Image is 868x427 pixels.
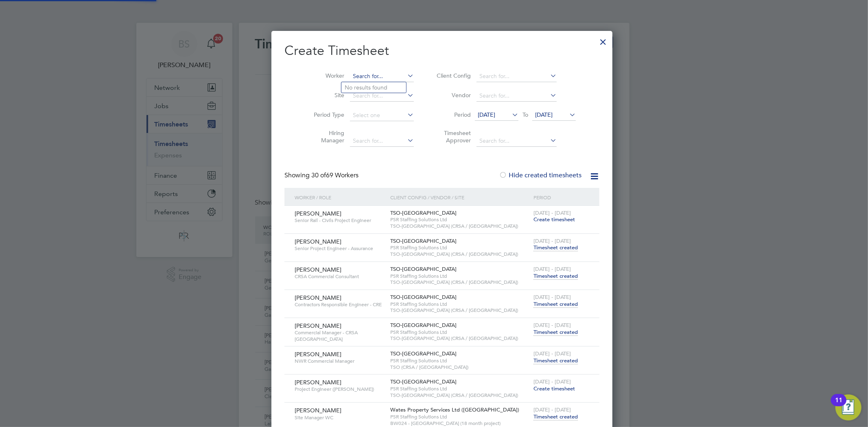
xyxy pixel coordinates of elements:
span: Timesheet created [533,329,578,336]
span: Create timesheet [533,216,575,223]
span: TSO-[GEOGRAPHIC_DATA] (CRSA / [GEOGRAPHIC_DATA]) [390,279,529,285]
span: [DATE] - [DATE] [533,294,571,301]
span: TSO-[GEOGRAPHIC_DATA] [390,266,457,272]
span: [DATE] - [DATE] [533,378,571,385]
span: PSR Staffing Solutions Ltd [390,386,529,392]
input: Select one [350,110,414,121]
span: Commercial Manager - CRSA [GEOGRAPHIC_DATA] [295,329,384,342]
span: [PERSON_NAME] [295,266,341,273]
label: Period [434,111,471,118]
span: [DATE] - [DATE] [533,350,571,357]
span: [PERSON_NAME] [295,210,341,217]
label: Vendor [434,91,471,99]
input: Search for... [350,135,414,147]
span: Contractors Responsible Engineer - CRE [295,301,384,308]
span: PSR Staffing Solutions Ltd [390,301,529,307]
span: To [520,109,531,120]
span: NWR Commercial Manager [295,358,384,364]
span: Site Manager WC [295,414,384,421]
span: PSR Staffing Solutions Ltd [390,273,529,279]
span: [PERSON_NAME] [295,379,341,386]
span: TSO-[GEOGRAPHIC_DATA] (CRSA / [GEOGRAPHIC_DATA]) [390,223,529,229]
span: TSO-[GEOGRAPHIC_DATA] [390,237,457,244]
span: CRSA Commercial Consultant [295,273,384,280]
span: [DATE] - [DATE] [533,266,571,272]
span: [PERSON_NAME] [295,238,341,245]
div: Showing [284,171,360,180]
button: Open Resource Center, 11 new notifications [835,394,861,420]
label: Hide created timesheets [499,171,582,179]
span: TSO-[GEOGRAPHIC_DATA] (CRSA / [GEOGRAPHIC_DATA]) [390,335,529,342]
label: Period Type [308,111,344,118]
span: 69 Workers [311,171,359,179]
span: PSR Staffing Solutions Ltd [390,216,529,223]
span: Timesheet created [533,244,578,251]
span: TSO-[GEOGRAPHIC_DATA] (CRSA / [GEOGRAPHIC_DATA]) [390,307,529,314]
span: TSO-[GEOGRAPHIC_DATA] [390,209,457,216]
span: TSO-[GEOGRAPHIC_DATA] [390,378,457,385]
span: PSR Staffing Solutions Ltd [390,244,529,251]
span: TSO-[GEOGRAPHIC_DATA] [390,350,457,357]
span: [PERSON_NAME] [295,294,341,301]
div: Period [531,188,591,207]
input: Search for... [350,71,414,82]
input: Search for... [477,71,557,82]
span: 30 of [311,171,326,179]
span: Project Engineer ([PERSON_NAME]) [295,386,384,392]
label: Hiring Manager [308,129,344,144]
span: BW024 - [GEOGRAPHIC_DATA] (18 month project) [390,420,529,427]
span: Timesheet created [533,413,578,420]
label: Timesheet Approver [434,129,471,144]
span: Create timesheet [533,385,575,392]
li: No results found [341,82,406,93]
span: [DATE] - [DATE] [533,209,571,216]
span: [PERSON_NAME] [295,322,341,329]
span: TSO-[GEOGRAPHIC_DATA] [390,322,457,329]
span: PSR Staffing Solutions Ltd [390,414,529,420]
span: Senior Rail - Civils Project Engineer [295,217,384,224]
label: Worker [308,72,344,79]
label: Site [308,91,344,99]
input: Search for... [477,135,557,147]
span: TSO-[GEOGRAPHIC_DATA] [390,294,457,301]
h2: Create Timesheet [284,42,599,59]
span: [PERSON_NAME] [295,407,341,414]
span: TSO-[GEOGRAPHIC_DATA] (CRSA / [GEOGRAPHIC_DATA]) [390,251,529,257]
span: PSR Staffing Solutions Ltd [390,357,529,364]
span: [PERSON_NAME] [295,351,341,358]
div: Worker / Role [293,188,388,207]
span: [DATE] [478,111,495,118]
span: Wates Property Services Ltd ([GEOGRAPHIC_DATA]) [390,406,519,413]
span: TSO (CRSA / [GEOGRAPHIC_DATA]) [390,364,529,370]
span: PSR Staffing Solutions Ltd [390,329,529,335]
label: Client Config [434,72,471,79]
div: Client Config / Vendor / Site [388,188,531,207]
span: Timesheet created [533,301,578,308]
input: Search for... [350,90,414,102]
input: Search for... [477,90,557,102]
span: [DATE] [535,111,553,118]
span: [DATE] - [DATE] [533,237,571,244]
span: Senior Project Engineer - Assurance [295,245,384,252]
span: [DATE] - [DATE] [533,322,571,329]
span: Timesheet created [533,272,578,280]
span: Timesheet created [533,357,578,364]
div: 11 [835,400,842,411]
span: [DATE] - [DATE] [533,406,571,413]
span: TSO-[GEOGRAPHIC_DATA] (CRSA / [GEOGRAPHIC_DATA]) [390,392,529,399]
